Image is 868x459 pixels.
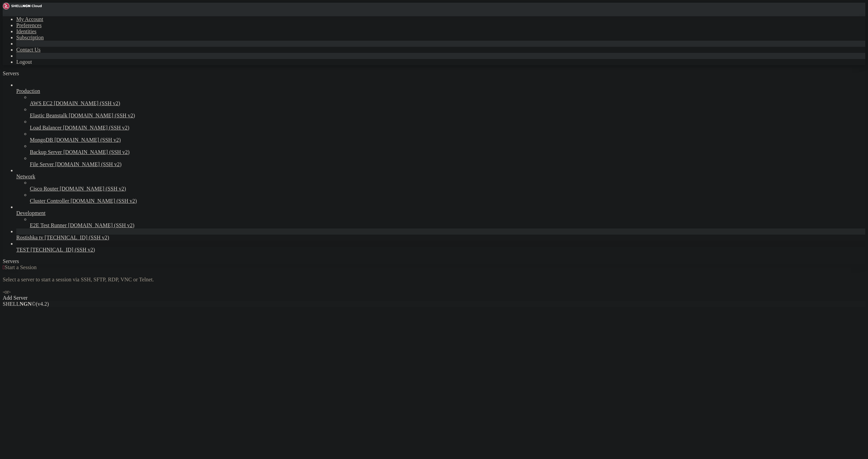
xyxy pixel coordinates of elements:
a: Development [16,210,865,216]
a: Production [16,88,865,94]
li: Production [16,82,865,167]
span: [DOMAIN_NAME] (SSH v2) [69,113,135,118]
a: Servers [3,71,46,76]
li: Development [16,204,865,228]
li: AWS EC2 [DOMAIN_NAME] (SSH v2) [30,94,865,106]
span: 4.2.0 [36,301,49,307]
b: NGN [20,301,32,307]
a: Identities [16,28,37,34]
li: MongoDB [DOMAIN_NAME] (SSH v2) [30,131,865,143]
span: Elastic Beanstalk [30,113,67,118]
a: Rostishka tv [TECHNICAL_ID] (SSH v2) [16,235,865,241]
span: [TECHNICAL_ID] (SSH v2) [31,247,95,253]
a: Load Balancer [DOMAIN_NAME] (SSH v2) [30,125,865,131]
span: Cisco Router [30,186,58,192]
a: TEST [TECHNICAL_ID] (SSH v2) [16,247,865,253]
span: [DOMAIN_NAME] (SSH v2) [63,149,130,155]
a: Backup Server [DOMAIN_NAME] (SSH v2) [30,149,865,155]
img: Shellngn [3,3,42,9]
span: [DOMAIN_NAME] (SSH v2) [60,186,126,192]
span: [DOMAIN_NAME] (SSH v2) [68,222,135,228]
div: Select a server to start a session via SSH, SFTP, RDP, VNC or Telnet. -or- [3,271,865,295]
a: MongoDB [DOMAIN_NAME] (SSH v2) [30,137,865,143]
a: Preferences [16,22,42,28]
li: Load Balancer [DOMAIN_NAME] (SSH v2) [30,119,865,131]
span: File Server [30,161,54,167]
li: Elastic Beanstalk [DOMAIN_NAME] (SSH v2) [30,106,865,119]
span: Load Balancer [30,125,62,131]
li: Cisco Router [DOMAIN_NAME] (SSH v2) [30,180,865,192]
span: Development [16,210,45,216]
span: Network [16,174,35,179]
span: MongoDB [30,137,53,143]
span: E2E Test Runner [30,222,67,228]
a: E2E Test Runner [DOMAIN_NAME] (SSH v2) [30,222,865,228]
span:  [3,264,5,270]
div: Servers [3,258,865,264]
span: Servers [3,71,19,76]
a: Logout [16,59,32,65]
a: My Account [16,16,43,22]
li: Network [16,167,865,204]
a: Subscription [16,35,44,40]
span: SHELL © [3,301,49,307]
span: [DOMAIN_NAME] (SSH v2) [54,137,121,143]
span: [TECHNICAL_ID] (SSH v2) [45,235,109,240]
a: Cluster Controller [DOMAIN_NAME] (SSH v2) [30,198,865,204]
div: Add Server [3,295,865,301]
li: E2E Test Runner [DOMAIN_NAME] (SSH v2) [30,216,865,228]
span: Backup Server [30,149,62,155]
li: Cluster Controller [DOMAIN_NAME] (SSH v2) [30,192,865,204]
span: [DOMAIN_NAME] (SSH v2) [55,161,122,167]
a: AWS EC2 [DOMAIN_NAME] (SSH v2) [30,100,865,106]
span: Rostishka tv [16,235,43,240]
a: File Server [DOMAIN_NAME] (SSH v2) [30,161,865,167]
li: File Server [DOMAIN_NAME] (SSH v2) [30,155,865,167]
li: Backup Server [DOMAIN_NAME] (SSH v2) [30,143,865,155]
span: TEST [16,247,29,253]
li: Rostishka tv [TECHNICAL_ID] (SSH v2) [16,228,865,241]
a: Network [16,174,865,180]
a: Elastic Beanstalk [DOMAIN_NAME] (SSH v2) [30,113,865,119]
span: [DOMAIN_NAME] (SSH v2) [63,125,130,131]
span: Production [16,88,40,94]
span: AWS EC2 [30,100,53,106]
span: Start a Session [5,264,37,270]
span: [DOMAIN_NAME] (SSH v2) [71,198,137,204]
a: Contact Us [16,47,41,53]
li: TEST [TECHNICAL_ID] (SSH v2) [16,241,865,253]
span: Cluster Controller [30,198,69,204]
span: [DOMAIN_NAME] (SSH v2) [54,100,120,106]
a: Cisco Router [DOMAIN_NAME] (SSH v2) [30,186,865,192]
